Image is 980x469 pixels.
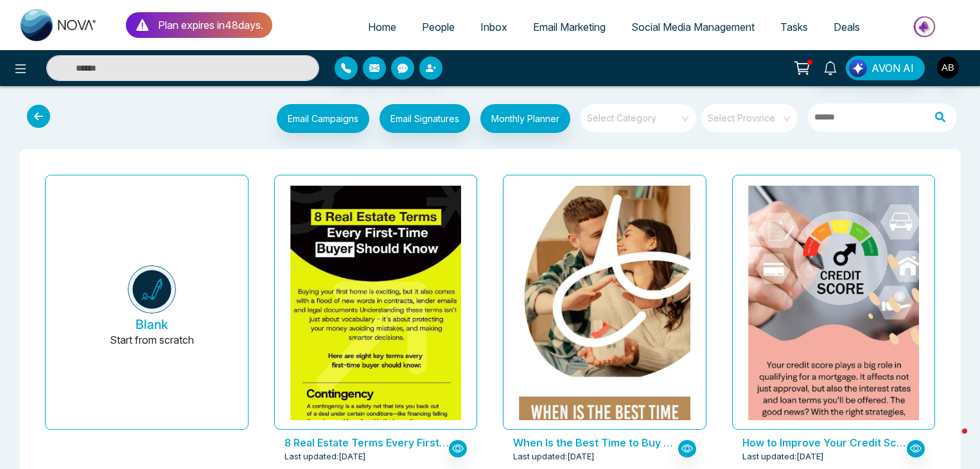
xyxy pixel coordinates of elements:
img: novacrm [128,265,176,314]
img: User Avatar [937,57,959,78]
span: Home [368,21,396,33]
p: When Is the Best Time to Buy a Home? - Florida [513,435,678,450]
h5: Blank [136,317,168,332]
a: Monthly Planner [470,104,570,136]
p: Start from scratch [110,332,194,363]
img: Lead Flow [849,59,867,77]
a: Email Signatures [369,104,470,136]
a: Inbox [468,15,520,39]
p: Plan expires in 48 day s . [158,17,263,33]
img: Nova CRM Logo [21,9,98,41]
span: People [422,21,455,33]
span: Last updated: [DATE] [742,450,824,463]
a: Email Marketing [520,15,618,39]
p: How to Improve Your Credit Score Before Buying a Home- Florida [742,435,907,450]
span: AVON AI [871,60,914,76]
button: BlankStart from scratch [66,186,238,429]
span: Social Media Management [631,21,755,33]
span: Last updated: [DATE] [284,450,366,463]
button: Monthly Planner [480,104,570,133]
iframe: Intercom live chat [936,425,967,456]
a: Email Campaigns [267,111,369,124]
p: 8 Real Estate Terms Every First-Time Buyer Should Know- Florida [284,435,449,450]
button: AVON AI [846,56,925,80]
span: Tasks [780,21,808,33]
a: Deals [821,15,873,39]
span: Last updated: [DATE] [513,450,595,463]
span: Deals [834,21,860,33]
a: Home [355,15,409,39]
span: Inbox [480,21,507,33]
span: Email Marketing [533,21,606,33]
button: Email Signatures [380,104,470,133]
a: People [409,15,468,39]
img: Market-place.gif [879,12,972,41]
a: Tasks [767,15,821,39]
a: Social Media Management [618,15,767,39]
button: Email Campaigns [277,104,369,133]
